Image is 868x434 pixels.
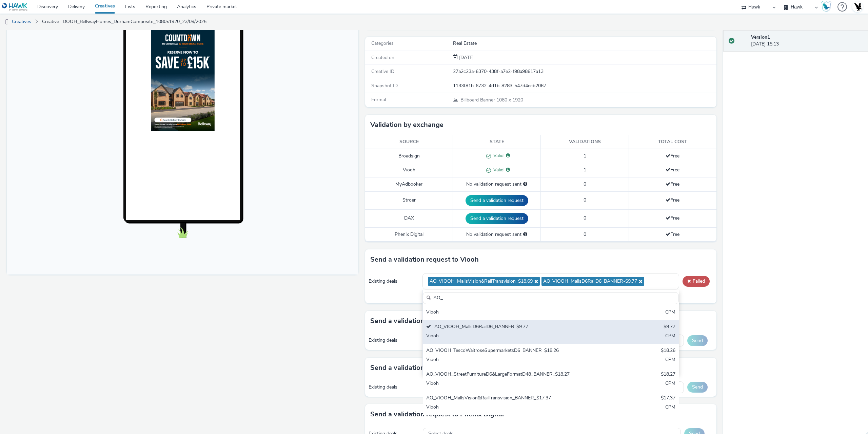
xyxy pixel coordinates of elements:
div: 27a2c23a-6370-438f-a7e2-f98a98617a13 [453,68,716,75]
div: $9.77 [664,323,675,331]
td: DAX [365,209,453,227]
div: Viooh [426,380,591,388]
div: Creation 23 September 2025, 15:13 [458,54,474,61]
span: Free [666,197,679,203]
strong: Version 1 [751,34,770,40]
h3: Send a validation request to Viooh [370,254,479,265]
span: 0 [584,231,586,238]
span: Billboard Banner [460,97,496,103]
img: undefined Logo [2,3,28,11]
div: Existing deals [369,278,419,285]
span: 0 [584,215,586,221]
img: Account UK [852,2,863,12]
div: Please select a deal below and click on Send to send a validation request to Phenix Digital. [523,231,527,238]
div: Viooh [426,309,591,317]
span: 1 [584,167,586,173]
span: AO_VIOOH_MallsVision&RailTransvision_$18.69 [430,279,533,284]
span: Free [666,153,679,159]
a: Hawk Academy [821,1,834,12]
div: $18.27 [661,371,675,379]
div: AO_VIOOH_StreetFurnitureD6&LargeFormatD48_BANNER_$18.27 [426,371,591,379]
th: State [453,135,541,149]
span: 1080 x 1920 [460,97,523,103]
span: 0 [584,197,586,203]
div: Existing deals [369,384,420,391]
div: CPM [665,404,675,412]
div: $17.37 [661,395,675,402]
td: Broadsign [365,149,453,163]
span: Free [666,231,679,238]
button: Send a validation request [466,213,528,224]
span: Format [371,96,387,103]
div: $18.26 [661,347,675,355]
span: 1 [584,153,586,159]
h3: Validation by exchange [370,120,443,130]
div: Please select a deal below and click on Send to send a validation request to MyAdbooker. [523,181,527,188]
img: Hawk Academy [821,1,831,12]
td: Phenix Digital [365,227,453,241]
button: Failed [683,276,710,287]
div: Real Estate [453,40,716,47]
div: [DATE] 15:13 [751,34,863,48]
button: Send a validation request [466,195,528,206]
div: No validation request sent [456,181,537,188]
span: 0 [584,181,586,187]
h3: Send a validation request to MyAdbooker [370,363,501,373]
span: Categories [371,40,394,46]
div: AO_VIOOH_TescoWaitroseSupermarketsD6_BANNER_$18.26 [426,347,591,355]
th: Total cost [629,135,716,149]
div: Viooh [426,356,591,364]
span: Created on [371,54,394,61]
div: No validation request sent [456,231,537,238]
span: Valid [491,167,504,173]
button: Send [687,382,708,393]
span: [DATE] [458,54,474,61]
div: CPM [665,333,675,340]
div: Existing deals [369,337,420,344]
div: Viooh [426,333,591,340]
h3: Send a validation request to Phenix Digital [370,409,504,419]
button: Send [687,335,708,346]
span: AO_VIOOH_MallsD6RailD6_BANNER-$9.77 [543,279,637,284]
span: Valid [491,152,504,159]
div: CPM [665,380,675,388]
img: dooh [3,19,10,25]
span: Free [666,181,679,187]
th: Source [365,135,453,149]
div: CPM [665,309,675,317]
a: Creative : DOOH_BellwayHomes_DurhamComposite_1080x1920_23/09/2025 [39,14,210,30]
div: AO_VIOOH_MallsD6RailD6_BANNER-$9.77 [426,323,591,331]
span: Free [666,167,679,173]
td: MyAdbooker [365,177,453,191]
td: Stroer [365,191,453,209]
td: Viooh [365,163,453,177]
div: 1133f81b-6732-4d1b-8283-547d4ecb2067 [453,82,716,89]
input: Search...... [423,292,679,304]
span: Creative ID [371,68,394,75]
div: Viooh [426,404,591,412]
div: AO_VIOOH_MallsVision&RailTransvision_BANNER_$17.37 [426,395,591,402]
th: Validations [541,135,629,149]
span: Snapshot ID [371,82,398,89]
img: Advertisement preview [144,21,208,135]
div: CPM [665,356,675,364]
h3: Send a validation request to Broadsign [370,316,493,326]
span: Free [666,215,679,221]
